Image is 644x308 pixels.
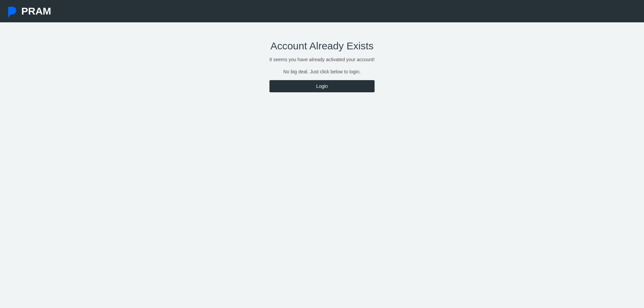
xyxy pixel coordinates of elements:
img: Pram Partner [7,7,18,18]
h2: Account Already Exists [269,40,375,52]
p: It seems you have already activated your account! [269,56,375,63]
p: No big deal. Just click below to login. [269,68,375,75]
span: PRAM [21,5,51,17]
a: Login [269,80,375,92]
